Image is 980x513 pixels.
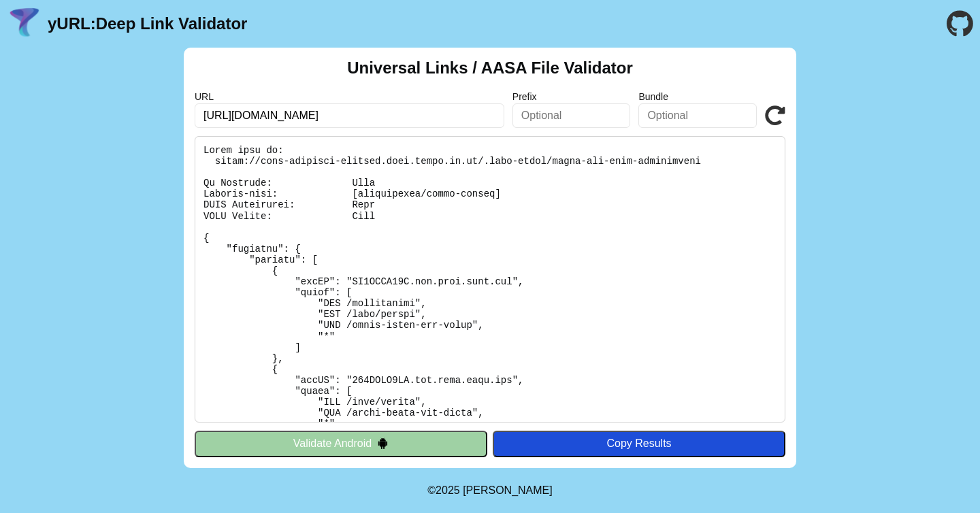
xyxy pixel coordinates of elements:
[195,91,504,102] label: URL
[377,437,389,449] img: droidIcon.svg
[512,103,631,128] input: Optional
[493,431,785,457] button: Copy Results
[427,468,552,513] footer: ©
[195,136,785,423] pre: Lorem ipsu do: sitam://cons-adipisci-elitsed.doei.tempo.in.ut/.labo-etdol/magna-ali-enim-adminimv...
[195,103,504,128] input: Required
[512,91,631,102] label: Prefix
[500,437,779,450] div: Copy Results
[7,6,42,42] img: yURL Logo
[436,484,460,496] span: 2025
[638,103,757,128] input: Optional
[347,59,633,78] h2: Universal Links / AASA File Validator
[195,431,487,457] button: Validate Android
[638,91,757,102] label: Bundle
[463,484,553,496] a: Michael Ibragimchayev's Personal Site
[48,14,247,33] a: yURL:Deep Link Validator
